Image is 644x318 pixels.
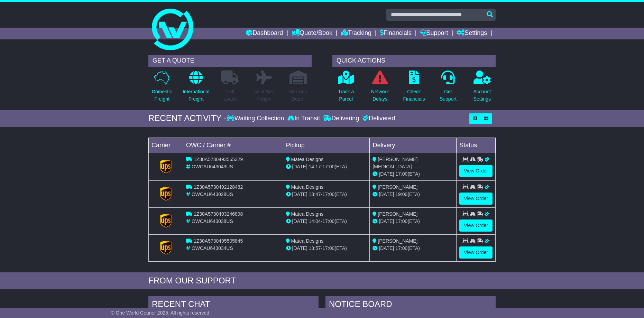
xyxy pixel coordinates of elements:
[322,164,334,169] span: 17:00
[194,211,243,217] span: 1Z30A5730493246898
[183,88,209,103] p: International Freight
[192,245,233,251] span: OWCAU643034US
[322,191,334,197] span: 17:00
[286,115,322,122] div: In Transit
[372,245,453,252] div: (ETA)
[338,70,354,106] a: Track aParcel
[420,28,448,39] a: Support
[379,191,394,197] span: [DATE]
[309,218,321,224] span: 14:04
[194,157,243,162] span: 1Z30A5730493565329
[473,70,491,106] a: AccountSettings
[372,191,453,198] div: (ETA)
[378,184,417,190] span: [PERSON_NAME]
[148,113,227,123] div: RECENT ACTIVITY -
[286,191,367,198] div: - (ETA)
[160,214,172,228] img: GetCarrierServiceLogo
[151,70,172,106] a: DomesticFreight
[292,218,307,224] span: [DATE]
[192,164,233,169] span: OWCAU643043US
[395,171,407,177] span: 17:00
[291,157,323,162] span: Matea Designs
[379,171,394,177] span: [DATE]
[148,276,496,286] div: FROM OUR SUPPORT
[372,218,453,225] div: (ETA)
[194,238,243,244] span: 1Z30A5730495505845
[291,184,323,190] span: Matea Designs
[440,88,457,103] p: Get Support
[149,138,183,153] td: Carrier
[439,70,457,106] a: GetSupport
[254,88,274,103] p: Air & Sea Freight
[111,310,211,316] span: © One World Courier 2025. All rights reserved.
[370,138,457,153] td: Delivery
[459,219,493,232] a: View Order
[395,245,407,251] span: 17:00
[292,164,307,169] span: [DATE]
[292,245,307,251] span: [DATE]
[309,245,321,251] span: 13:57
[372,157,417,169] span: [PERSON_NAME][MEDICAL_DATA]
[292,191,307,197] span: [DATE]
[291,211,323,217] span: Matea Designs
[160,160,172,174] img: GetCarrierServiceLogo
[148,55,312,67] div: GET A QUOTE
[378,211,417,217] span: [PERSON_NAME]
[221,88,239,103] p: Full Loads
[292,28,332,39] a: Quote/Book
[361,115,395,122] div: Delivered
[378,238,417,244] span: [PERSON_NAME]
[379,218,394,224] span: [DATE]
[325,296,496,315] div: NOTICE BOARD
[459,165,493,177] a: View Order
[182,70,210,106] a: InternationalFreight
[192,218,233,224] span: OWCAU643038US
[286,163,367,170] div: - (ETA)
[395,191,407,197] span: 19:00
[338,88,354,103] p: Track a Parcel
[379,245,394,251] span: [DATE]
[286,245,367,252] div: - (ETA)
[289,88,307,103] p: Air / Sea Depot
[160,241,172,255] img: GetCarrierServiceLogo
[283,138,370,153] td: Pickup
[403,88,425,103] p: Check Financials
[160,187,172,201] img: GetCarrierServiceLogo
[286,218,367,225] div: - (ETA)
[371,88,389,103] p: Network Delays
[152,88,172,103] p: Domestic Freight
[309,191,321,197] span: 13:47
[395,218,407,224] span: 17:00
[246,28,283,39] a: Dashboard
[309,164,321,169] span: 14:17
[322,218,334,224] span: 17:00
[192,191,233,197] span: OWCAU643028US
[332,55,496,67] div: QUICK ACTIONS
[459,193,493,205] a: View Order
[473,88,491,103] p: Account Settings
[403,70,425,106] a: CheckFinancials
[341,28,371,39] a: Tracking
[322,245,334,251] span: 17:00
[457,138,496,153] td: Status
[194,184,243,190] span: 1Z30A5730492128482
[183,138,283,153] td: OWC / Carrier #
[380,28,412,39] a: Financials
[372,170,453,178] div: (ETA)
[291,238,323,244] span: Matea Designs
[148,296,319,315] div: RECENT CHAT
[371,70,389,106] a: NetworkDelays
[322,115,361,122] div: Delivering
[459,246,493,259] a: View Order
[457,28,487,39] a: Settings
[227,115,286,122] div: Waiting Collection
